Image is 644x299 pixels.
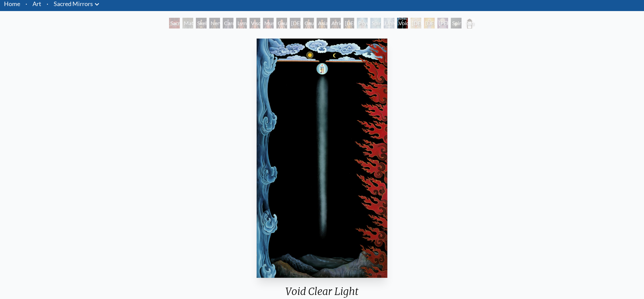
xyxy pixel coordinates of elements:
[330,18,341,28] div: African Man
[276,18,287,28] div: Caucasian Woman
[424,18,435,28] div: [DEMOGRAPHIC_DATA]
[250,18,260,28] div: Viscera
[451,18,462,28] div: Spiritual World
[209,18,220,28] div: Nervous System
[303,18,314,28] div: Caucasian Man
[397,18,408,28] div: Void Clear Light
[343,18,354,28] div: [DEMOGRAPHIC_DATA] Woman
[370,18,381,28] div: Spiritual Energy System
[196,18,207,28] div: Skeletal System
[257,39,388,278] img: 17-Void-Clear-Light-1982-Alex-Grey-watermarked.jpg
[223,18,233,28] div: Cardiovascular System
[236,18,247,28] div: Lymphatic System
[411,18,421,28] div: [DEMOGRAPHIC_DATA]
[317,18,327,28] div: Asian Man
[290,18,301,28] div: [DEMOGRAPHIC_DATA] Woman
[182,18,193,28] div: Material World
[437,18,448,28] div: [PERSON_NAME]
[169,18,180,28] div: Sacred Mirrors Room, [GEOGRAPHIC_DATA]
[263,18,274,28] div: Muscle System
[464,18,475,28] div: Sacred Mirrors Frame
[384,18,394,28] div: Universal Mind Lattice
[357,18,368,28] div: Psychic Energy System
